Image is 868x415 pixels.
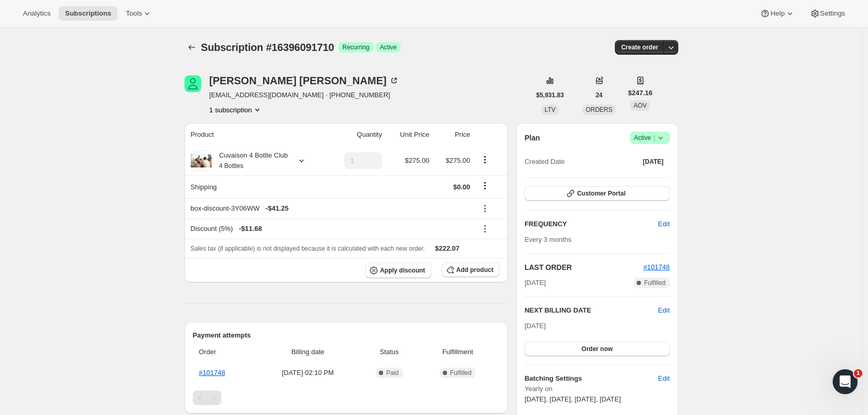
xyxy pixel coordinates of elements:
button: Product actions [477,154,493,165]
span: 24 [596,91,602,99]
span: Settings [820,9,845,18]
button: Edit [658,305,669,316]
span: Order now [582,345,613,353]
span: $275.00 [405,157,429,164]
span: Billing date [259,347,357,357]
span: [DATE] [524,278,546,288]
button: Help [754,6,801,21]
button: Create order [615,40,664,55]
span: $275.00 [446,157,470,164]
span: [DATE] · 02:10 PM [259,368,357,378]
span: $5,931.83 [536,91,564,99]
h2: LAST ORDER [524,262,643,273]
span: Every 3 months [524,236,571,243]
th: Order [193,341,256,364]
div: Discount (5%) [191,224,470,234]
span: Edit [658,219,669,229]
span: Sales tax (if applicable) is not displayed because it is calculated with each new order. [191,245,425,252]
span: Create order [621,43,658,51]
span: Edit [658,373,669,384]
h2: NEXT BILLING DATE [524,305,658,316]
button: Product actions [209,105,262,115]
span: AOV [634,102,647,109]
button: Apply discount [365,263,431,278]
span: ORDERS [586,106,612,113]
button: Add product [442,263,499,277]
span: Fulfilled [644,279,665,287]
button: Customer Portal [524,186,669,201]
span: - $11.68 [239,224,262,234]
span: Add product [456,266,493,274]
span: Help [770,9,784,18]
button: $5,931.83 [530,88,570,102]
button: Subscriptions [59,6,117,21]
span: LTV [545,106,556,113]
span: Yearly on [524,384,669,394]
button: Edit [652,216,676,232]
h2: Payment attempts [193,330,500,341]
span: Larry Gardner [185,75,201,92]
button: Edit [652,370,676,387]
span: $0.00 [453,183,470,191]
a: #101748 [643,263,670,271]
span: Fulfilled [450,369,471,377]
span: $222.07 [435,244,459,252]
div: box-discount-3Y06WW [191,203,470,214]
th: Product [185,123,326,146]
button: Analytics [17,6,57,21]
th: Quantity [326,123,385,146]
span: [DATE], [DATE], [DATE], [DATE] [524,395,621,403]
button: 24 [589,88,609,102]
span: [EMAIL_ADDRESS][DOMAIN_NAME] · [PHONE_NUMBER] [209,90,399,100]
th: Unit Price [385,123,432,146]
button: Tools [120,6,159,21]
th: Shipping [185,175,326,198]
th: Price [432,123,474,146]
h2: FREQUENCY [524,219,658,229]
span: Active [380,43,397,51]
button: Subscriptions [185,40,199,55]
span: | [653,134,655,142]
span: Subscription #16396091710 [201,42,334,53]
span: 1 [854,369,862,378]
button: [DATE] [637,154,670,169]
nav: Pagination [193,391,500,405]
a: #101748 [199,369,226,377]
span: Active [634,133,666,143]
span: Status [363,347,416,357]
span: Subscriptions [65,9,111,18]
h2: Plan [524,133,540,143]
h6: Batching Settings [524,373,658,384]
span: Tools [126,9,142,18]
span: [DATE] [643,158,664,166]
span: Customer Portal [577,189,625,198]
button: Shipping actions [477,180,493,191]
span: $247.16 [628,88,652,98]
div: Cuvaison 4 Bottle Club [212,150,288,171]
small: 4 Bottles [219,162,244,170]
span: Paid [386,369,399,377]
span: Recurring [343,43,370,51]
span: - $41.25 [266,203,288,214]
div: [PERSON_NAME] [PERSON_NAME] [209,75,399,86]
button: Order now [524,342,669,356]
span: [DATE] [524,322,546,330]
button: Settings [804,6,851,21]
span: Apply discount [380,266,425,275]
span: Fulfillment [422,347,493,357]
span: Created Date [524,157,564,167]
iframe: Intercom live chat [833,369,858,394]
button: #101748 [643,262,670,273]
span: Analytics [23,9,50,18]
